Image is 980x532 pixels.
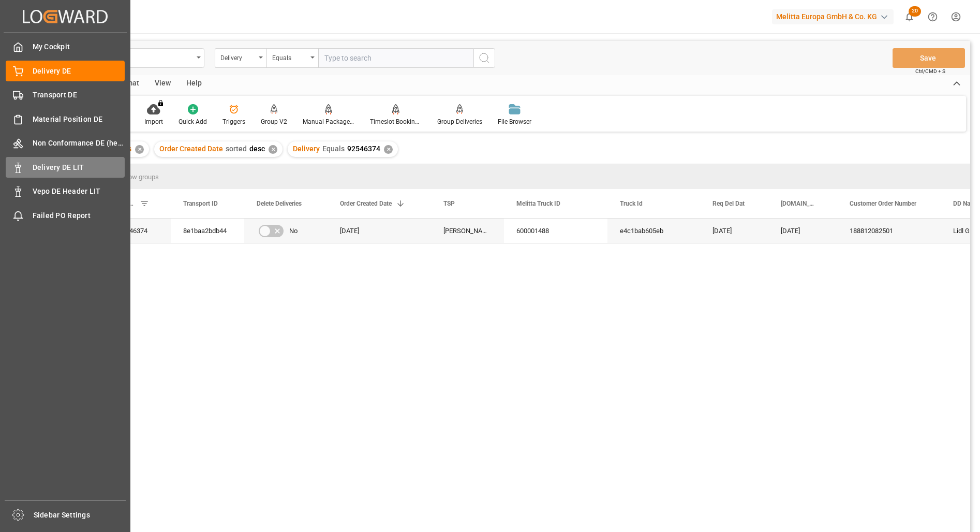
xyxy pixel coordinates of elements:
span: Customer Order Number [850,200,916,207]
div: Melitta Europa GmbH & Co. KG [772,9,894,24]
div: Help [179,75,210,93]
input: Type to search [318,48,473,68]
span: Delivery DE [33,66,125,77]
span: Sidebar Settings [34,510,126,521]
div: [DATE] [700,219,768,243]
button: Melitta Europa GmbH & Co. KG [772,7,898,26]
span: Transport ID [183,200,218,207]
span: Delivery DE LIT [33,162,125,173]
div: ✕ [269,145,277,154]
span: Transport DE [33,90,125,100]
span: Equals [322,145,345,153]
span: Material Position DE [33,114,125,125]
button: show 20 new notifications [898,5,921,28]
span: Melitta Truck ID [516,200,560,207]
span: DD Name [953,200,978,207]
span: sorted [226,145,247,153]
div: e4c1bab605eb [607,219,700,243]
div: Timeslot Booking Report [370,117,422,126]
div: 600001488 [504,219,607,243]
span: 20 [909,6,921,17]
a: Vepo DE Header LIT [6,181,125,202]
div: Triggers [222,117,245,126]
div: 188812082501 [837,219,941,243]
span: Delete Deliveries [257,200,302,207]
span: Failed PO Report [33,210,125,221]
a: Failed PO Report [6,205,125,225]
div: [DATE] [328,219,431,243]
div: ✕ [135,145,144,154]
div: File Browser [498,117,531,126]
a: Material Position DE [6,109,125,129]
span: [DOMAIN_NAME] Dat [781,200,815,207]
button: search button [473,48,495,68]
span: Order Created Date [340,200,392,207]
div: Group V2 [261,117,287,126]
span: TSP [443,200,455,207]
span: 92546374 [347,145,380,153]
span: Truck Id [620,200,643,207]
span: Delivery [293,145,320,153]
div: [DATE] [768,219,837,243]
a: Non Conformance DE (header) [6,133,125,153]
a: My Cockpit [6,37,125,57]
span: No [289,219,298,243]
button: open menu [266,48,318,68]
div: ✕ [384,145,393,154]
div: Equals [272,51,307,63]
button: Save [893,48,965,68]
a: Delivery DE LIT [6,157,125,177]
div: Group Deliveries [437,117,482,126]
div: Quick Add [179,117,207,126]
div: 8e1baa2bdb44 [171,219,244,243]
span: Req Del Dat [712,200,745,207]
a: Transport DE [6,85,125,105]
div: Delivery [220,51,256,63]
div: Manual Package TypeDetermination [303,117,354,126]
span: Non Conformance DE (header) [33,138,125,149]
span: Ctrl/CMD + S [915,67,945,75]
div: 92546374 [106,219,171,243]
a: Delivery DE [6,61,125,81]
span: My Cockpit [33,41,125,52]
div: View [147,75,179,93]
span: Order Created Date [159,145,223,153]
button: open menu [215,48,266,68]
div: [PERSON_NAME] DE [431,219,504,243]
span: desc [249,145,265,153]
button: Help Center [921,5,944,28]
span: Vepo DE Header LIT [33,186,125,197]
